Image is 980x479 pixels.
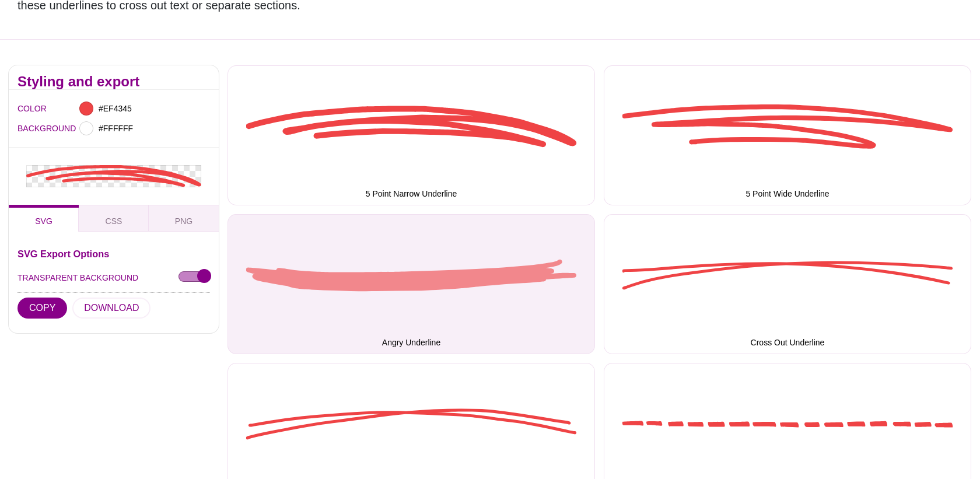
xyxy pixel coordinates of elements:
[79,205,149,232] button: CSS
[17,77,210,86] h2: Styling and export
[149,205,219,232] button: PNG
[228,214,595,354] button: Angry Underline
[17,298,67,319] button: COPY
[106,216,123,226] span: CSS
[175,216,192,226] span: PNG
[17,121,32,136] label: BACKGROUND
[17,270,138,285] label: TRANSPARENT BACKGROUND
[72,298,150,319] button: DOWNLOAD
[604,214,971,354] button: Cross Out Underline
[228,65,595,205] button: 5 Point Narrow Underline
[17,249,210,258] h3: SVG Export Options
[17,101,32,116] label: COLOR
[604,65,971,205] button: 5 Point Wide Underline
